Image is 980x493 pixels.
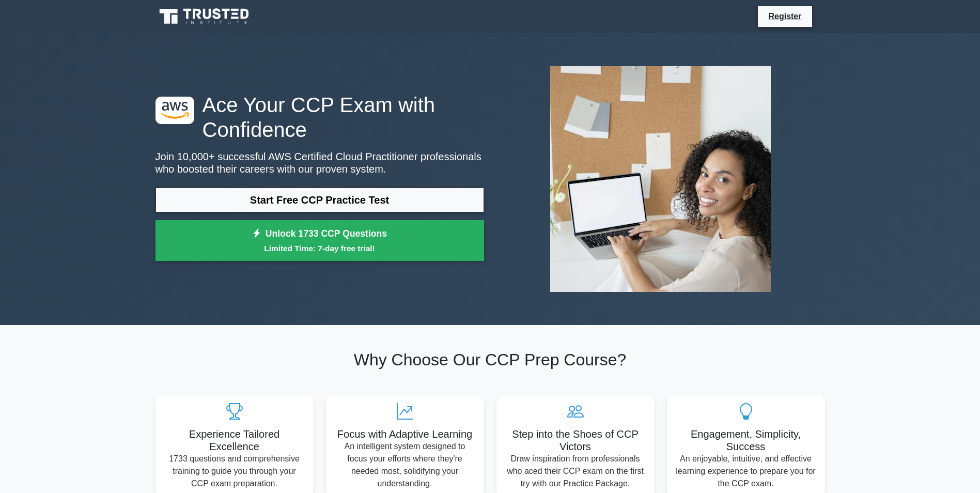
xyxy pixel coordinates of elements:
[155,220,484,261] a: Unlock 1733 CCP QuestionsLimited Time: 7-day free trial!
[164,453,305,490] p: 1733 questions and comprehensive training to guide you through your CCP exam preparation.
[164,428,305,453] h5: Experience Tailored Excellence
[505,453,646,490] p: Draw inspiration from professionals who aced their CCP exam on the first try with our Practice Pa...
[675,453,817,490] p: An enjoyable, intuitive, and effective learning experience to prepare you for the CCP exam.
[155,188,484,212] a: Start Free CCP Practice Test
[675,428,817,453] h5: Engagement, Simplicity, Success
[334,440,476,490] p: An intelligent system designed to focus your efforts where they're needed most, solidifying your ...
[505,428,646,453] h5: Step into the Shoes of CCP Victors
[168,242,471,254] small: Limited Time: 7-day free trial!
[155,150,484,175] p: Join 10,000+ successful AWS Certified Cloud Practitioner professionals who boosted their careers ...
[762,10,807,23] a: Register
[155,350,825,369] h2: Why Choose Our CCP Prep Course?
[155,93,484,142] h1: Ace Your CCP Exam with Confidence
[334,428,476,440] h5: Focus with Adaptive Learning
